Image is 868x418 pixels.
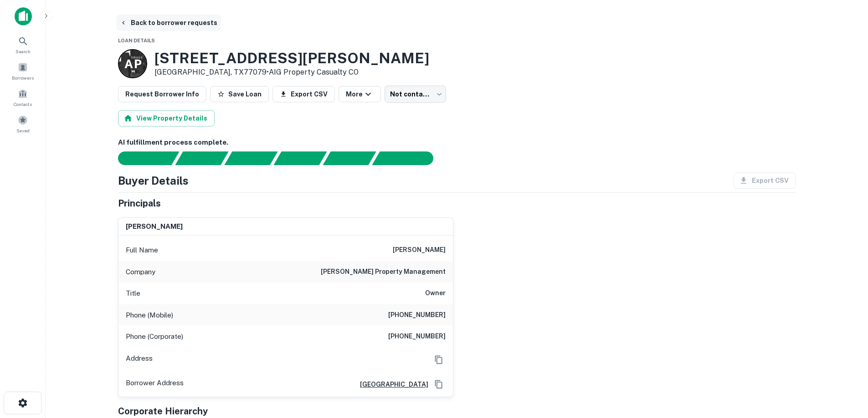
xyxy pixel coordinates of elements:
[118,110,215,126] button: View Property Details
[126,245,158,256] p: Full Name
[321,267,446,277] h6: [PERSON_NAME] property management
[118,196,161,210] h5: Principals
[353,379,428,389] a: [GEOGRAPHIC_DATA]
[118,137,796,148] h6: AI fulfillment process complete.
[118,86,206,102] button: Request Borrower Info
[126,267,155,277] p: Company
[118,404,208,418] h5: Corporate Hierarchy
[269,68,359,76] a: AIG Property Casualty CO
[323,151,376,165] div: Principals found, still searching for contact information. This may take time...
[12,74,34,81] span: Borrowers
[822,345,868,389] iframe: Chat Widget
[118,38,155,43] span: Loan Details
[372,151,444,165] div: AI fulfillment process complete.
[107,151,175,165] div: Sending borrower request to AI...
[339,86,381,102] button: More
[272,86,335,102] button: Export CSV
[273,151,327,165] div: Principals found, AI now looking for contact information...
[124,55,141,73] p: A P
[126,222,183,232] h6: [PERSON_NAME]
[15,7,32,25] img: capitalize-icon.png
[210,86,269,102] button: Save Loan
[118,172,189,189] h4: Buyer Details
[14,101,32,108] span: Contacts
[116,15,221,31] button: Back to borrower requests
[175,151,228,165] div: Your request is received and processing...
[3,32,43,57] a: Search
[425,288,446,299] h6: Owner
[432,353,446,367] button: Copy Address
[3,111,43,136] a: Saved
[126,331,183,342] p: Phone (Corporate)
[126,310,173,321] p: Phone (Mobile)
[3,59,43,83] a: Borrowers
[16,127,30,134] span: Saved
[126,353,153,367] p: Address
[154,67,429,78] p: [GEOGRAPHIC_DATA], TX77079 •
[224,151,277,165] div: Documents found, AI parsing details...
[388,331,446,342] h6: [PHONE_NUMBER]
[126,288,140,299] p: Title
[385,86,446,103] div: Not contacted
[432,378,446,391] button: Copy Address
[388,310,446,321] h6: [PHONE_NUMBER]
[154,50,429,67] h3: [STREET_ADDRESS][PERSON_NAME]
[393,245,446,256] h6: [PERSON_NAME]
[126,378,184,391] p: Borrower Address
[15,48,31,55] span: Search
[3,85,43,110] a: Contacts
